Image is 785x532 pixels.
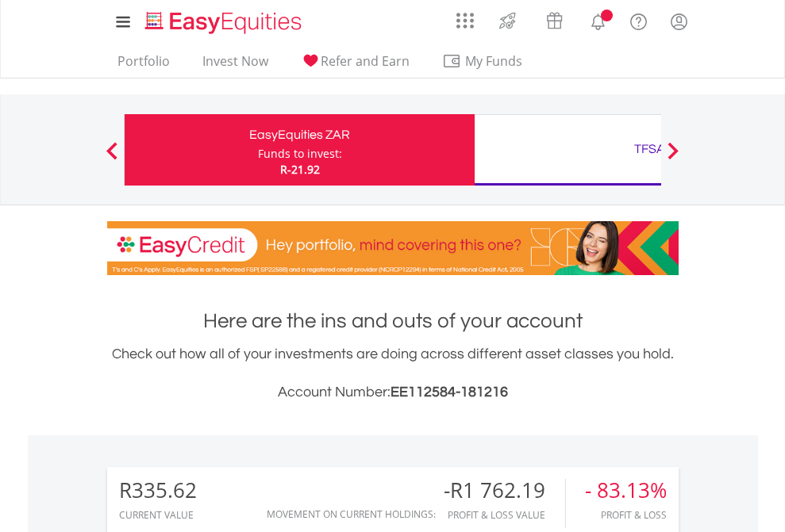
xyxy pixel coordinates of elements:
[258,146,342,162] div: Funds to invest:
[107,343,679,404] div: Check out how all of your investments are doing across different asset classes you hold.
[107,381,679,404] h3: Account Number:
[134,124,465,146] div: EasyEquities ZAR
[585,479,667,502] div: - 83.13%
[659,4,699,39] a: My Profile
[442,51,546,71] span: My Funds
[267,509,436,519] div: Movement on Current Holdings:
[578,4,618,36] a: Notifications
[391,385,508,400] span: EE112584-181216
[444,510,565,520] div: Profit & Loss Value
[531,4,578,33] a: Vouchers
[657,150,689,166] button: Next
[456,12,474,29] img: grid-menu-icon.svg
[119,479,197,502] div: R335.62
[585,510,667,520] div: Profit & Loss
[321,52,410,70] span: Refer and Earn
[444,479,565,502] div: -R1 762.19
[280,162,320,177] span: R-21.92
[107,221,679,275] img: EasyCredit Promotion Banner
[294,53,416,78] a: Refer and Earn
[618,4,659,36] a: FAQ's and Support
[139,4,308,36] a: Home page
[196,53,275,78] a: Invest Now
[96,150,128,166] button: Previous
[119,510,197,520] div: CURRENT VALUE
[494,8,521,33] img: thrive-v2.svg
[142,10,308,36] img: EasyEquities_Logo.png
[446,4,484,29] a: AppsGrid
[111,53,176,78] a: Portfolio
[541,8,568,33] img: vouchers-v2.svg
[107,307,679,335] h1: Here are the ins and outs of your account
